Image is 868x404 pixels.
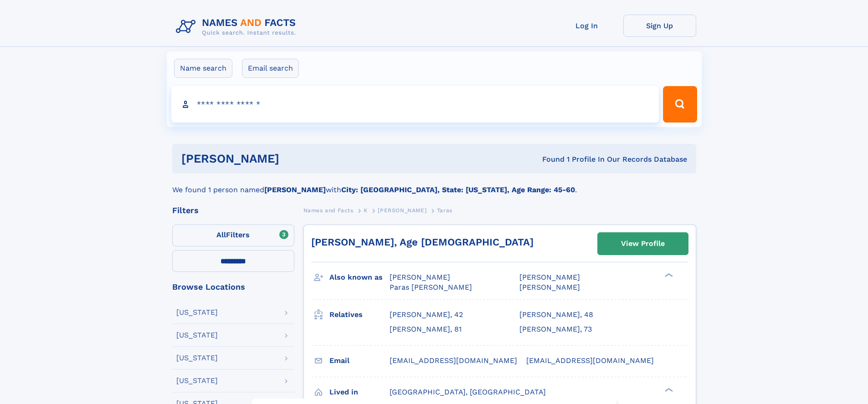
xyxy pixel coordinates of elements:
span: [PERSON_NAME] [378,207,426,214]
h1: [PERSON_NAME] [181,153,411,164]
label: Name search [174,59,232,78]
h3: Relatives [329,307,390,322]
span: [EMAIL_ADDRESS][DOMAIN_NAME] [526,356,654,365]
div: [US_STATE] [176,309,218,316]
div: Filters [172,206,294,215]
span: [GEOGRAPHIC_DATA], [GEOGRAPHIC_DATA] [390,388,546,396]
span: All [216,230,226,239]
label: Filters [172,225,294,246]
div: [US_STATE] [176,332,218,339]
b: City: [GEOGRAPHIC_DATA], State: [US_STATE], Age Range: 45-60 [341,185,575,194]
div: [US_STATE] [176,377,218,384]
div: We found 1 person named with . [172,174,696,195]
span: [EMAIL_ADDRESS][DOMAIN_NAME] [390,356,517,365]
input: search input [171,86,659,123]
h3: Also known as [329,270,390,285]
div: ❯ [663,272,673,278]
a: Log In [550,15,623,37]
a: [PERSON_NAME], Age [DEMOGRAPHIC_DATA] [311,236,534,248]
div: View Profile [621,233,665,254]
span: Taras [437,207,452,214]
span: Paras [PERSON_NAME] [390,283,472,291]
div: Found 1 Profile In Our Records Database [411,154,687,164]
a: [PERSON_NAME] [378,205,426,216]
div: Browse Locations [172,283,294,291]
h3: Lived in [329,384,390,400]
a: Sign Up [623,15,696,37]
span: K [364,207,368,214]
a: Names and Facts [303,205,354,216]
div: [US_STATE] [176,354,218,362]
button: Search Button [663,86,697,123]
span: [PERSON_NAME] [519,273,580,281]
a: K [364,205,368,216]
a: View Profile [598,233,688,255]
label: Email search [242,59,299,78]
div: ❯ [663,387,673,393]
a: [PERSON_NAME], 73 [519,324,592,334]
b: [PERSON_NAME] [264,185,326,194]
span: [PERSON_NAME] [519,283,580,291]
a: [PERSON_NAME], 42 [390,310,463,320]
a: [PERSON_NAME], 48 [519,310,593,320]
h3: Email [329,353,390,368]
img: Logo Names and Facts [172,15,303,39]
span: [PERSON_NAME] [390,273,450,281]
a: [PERSON_NAME], 81 [390,324,462,334]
